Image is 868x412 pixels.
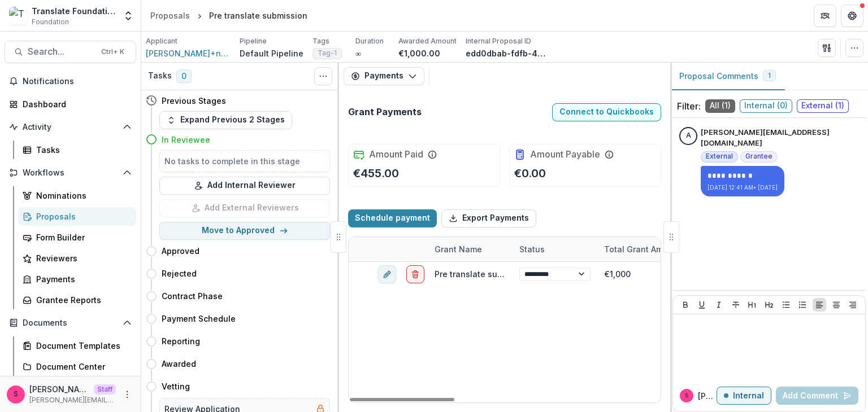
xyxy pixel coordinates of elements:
[768,72,771,80] span: 1
[355,47,361,59] p: ∞
[159,222,330,240] button: Move to Approved
[146,47,231,59] a: [PERSON_NAME]+ngotranslatatetest NGO
[318,49,337,57] span: Tag-1
[514,165,546,182] p: €0.00
[729,298,743,312] button: Strike
[344,67,424,85] button: Payments
[717,387,771,405] button: Internal
[314,67,332,85] button: Toggle View Cancelled Tasks
[18,207,136,226] a: Proposals
[398,47,440,59] p: €1,000.00
[162,313,236,325] h4: Payment Schedule
[18,249,136,268] a: Reviewers
[18,228,136,247] a: Form Builder
[776,387,858,405] button: Add Comment
[120,388,134,401] button: More
[164,155,325,167] h5: No tasks to complete in this stage
[36,340,127,352] div: Document Templates
[36,144,127,156] div: Tasks
[398,36,457,46] p: Awarded Amount
[369,149,423,160] h2: Amount Paid
[597,237,682,261] div: Total Grant Amount
[9,7,27,25] img: Translate Foundation Checks
[209,10,307,21] div: Pre translate submission
[813,298,826,312] button: Align Left
[18,141,136,159] a: Tasks
[18,270,136,288] a: Payments
[18,357,136,376] a: Document Center
[670,63,785,90] button: Proposal Comments
[5,164,136,182] button: Open Workflows
[36,273,127,285] div: Payments
[830,298,843,312] button: Align Center
[348,107,422,117] h2: Grant Payments
[5,314,136,332] button: Open Documents
[745,298,759,312] button: Heading 1
[685,393,688,398] div: shawn@trytemelio.com
[686,132,691,139] div: anveet+ngotranslate+01@trytemelio.com
[677,99,701,113] p: Filter:
[814,5,836,27] button: Partners
[32,5,116,17] div: Translate Foundation Checks
[36,231,127,243] div: Form Builder
[355,36,384,46] p: Duration
[94,384,116,395] p: Staff
[712,298,726,312] button: Italicize
[513,243,552,255] div: Status
[597,262,682,286] div: €1,000
[23,318,118,328] span: Documents
[162,290,223,302] h4: Contract Phase
[733,391,764,401] p: Internal
[5,41,136,63] button: Search...
[796,298,809,312] button: Ordered List
[435,269,533,279] a: Pre translate submission
[552,103,661,121] button: Connect to Quickbooks
[513,237,597,261] div: Status
[159,199,330,217] button: Add External Reviewers
[5,95,136,113] a: Dashboard
[705,99,735,113] span: All ( 1 )
[36,190,127,201] div: Nominations
[120,5,136,27] button: Open entity switcher
[146,7,312,24] nav: breadcrumb
[162,134,210,146] h4: In Reviewee
[378,265,396,283] button: edit
[162,335,200,347] h4: Reporting
[841,5,863,27] button: Get Help
[706,152,733,160] span: External
[428,243,489,255] div: Grant Name
[240,36,267,46] p: Pipeline
[23,168,118,178] span: Workflows
[466,36,531,46] p: Internal Proposal ID
[762,298,776,312] button: Heading 2
[148,71,172,81] h3: Tasks
[162,380,190,392] h4: Vetting
[740,99,792,113] span: Internal ( 0 )
[353,165,399,182] p: €455.00
[779,298,793,312] button: Bullet List
[29,383,89,395] p: [PERSON_NAME][EMAIL_ADDRESS][DOMAIN_NAME]
[14,391,18,398] div: shawn@trytemelio.com
[428,237,513,261] div: Grant Name
[176,69,192,83] span: 0
[162,95,226,107] h4: Previous Stages
[32,17,69,27] span: Foundation
[23,98,127,110] div: Dashboard
[36,361,127,372] div: Document Center
[240,47,303,59] p: Default Pipeline
[701,127,859,149] p: [PERSON_NAME][EMAIL_ADDRESS][DOMAIN_NAME]
[162,268,197,279] h4: Rejected
[18,336,136,355] a: Document Templates
[466,47,550,59] p: edd0dbab-fdfb-4948-8550-ea69d0183407
[36,211,127,222] div: Proposals
[23,77,132,86] span: Notifications
[29,395,116,405] p: [PERSON_NAME][EMAIL_ADDRESS][DOMAIN_NAME]
[597,243,682,255] div: Total Grant Amount
[5,118,136,136] button: Open Activity
[159,111,292,129] button: Expand Previous 2 Stages
[36,252,127,264] div: Reviewers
